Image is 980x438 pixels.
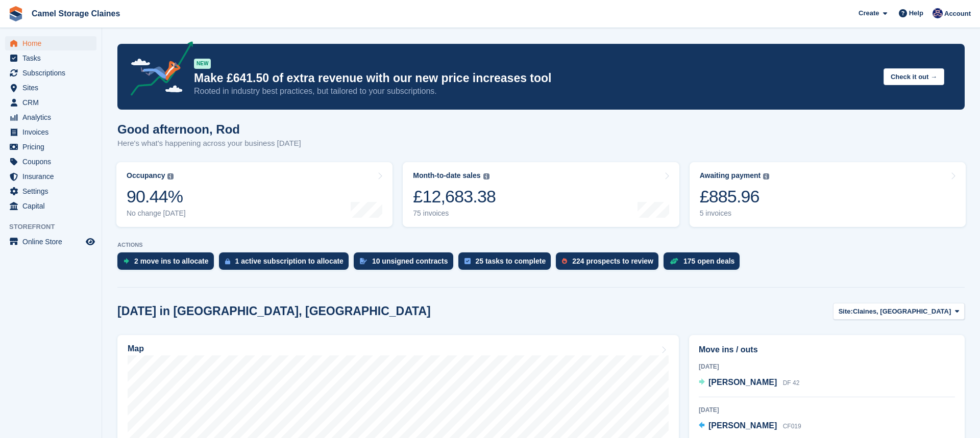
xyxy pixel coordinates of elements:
[122,41,193,99] img: price-adjustments-announcement-icon-8257ccfd72463d97f412b2fc003d46551f7dbcb40ab6d574587a9cd5c0d94...
[700,209,770,218] div: 5 invoices
[464,258,471,264] img: task-75834270c22a3079a89374b754ae025e5fb1db73e45f91037f5363f120a921f8.svg
[5,125,96,139] a: menu
[22,95,84,110] span: CRM
[5,235,96,249] a: menu
[219,252,354,275] a: 1 active subscription to allocate
[22,110,84,124] span: Analytics
[127,209,186,218] div: No change [DATE]
[127,186,186,207] div: 90.44%
[194,71,875,86] p: Make £641.50 of extra revenue with our new price increases tool
[403,162,679,227] a: Month-to-date sales £12,683.38 75 invoices
[5,36,96,50] a: menu
[670,257,678,265] img: deal-1b604bf984904fb50ccaf53a9ad4b4a5d6e5aea283cecdc64d6e3604feb123c2.svg
[690,162,966,227] a: Awaiting payment £885.96 5 invoices
[933,8,943,18] img: Rod
[783,423,801,430] span: CF019
[5,199,96,213] a: menu
[5,110,96,124] a: menu
[117,252,219,275] a: 2 move ins to allocate
[413,209,496,218] div: 75 invoices
[476,257,546,265] div: 25 tasks to complete
[5,51,96,65] a: menu
[859,8,879,18] span: Create
[5,184,96,198] a: menu
[700,186,770,207] div: £885.96
[5,81,96,95] a: menu
[944,9,971,19] span: Account
[5,66,96,80] a: menu
[9,222,102,232] span: Storefront
[699,420,801,433] a: [PERSON_NAME] CF019
[839,306,853,317] span: Site:
[5,140,96,154] a: menu
[22,51,84,65] span: Tasks
[117,122,301,136] h1: Good afternoon, Rod
[909,8,923,18] span: Help
[699,405,955,415] div: [DATE]
[699,376,799,390] a: [PERSON_NAME] DF 42
[354,252,458,275] a: 10 unsigned contracts
[127,171,165,180] div: Occupancy
[22,81,84,95] span: Sites
[664,252,745,275] a: 175 open deals
[194,59,211,69] div: NEW
[413,171,480,180] div: Month-to-date sales
[116,162,393,227] a: Occupancy 90.44% No change [DATE]
[708,378,777,387] span: [PERSON_NAME]
[700,171,761,180] div: Awaiting payment
[235,257,344,265] div: 1 active subscription to allocate
[128,344,144,353] h2: Map
[483,173,489,179] img: icon-info-grey-7440780725fd019a000dd9b08b2336e03edf1995a4989e88bcd33f0948082b44.svg
[194,86,875,97] p: Rooted in industry best practices, but tailored to your subscriptions.
[167,173,174,179] img: icon-info-grey-7440780725fd019a000dd9b08b2336e03edf1995a4989e88bcd33f0948082b44.svg
[22,140,84,154] span: Pricing
[708,421,777,430] span: [PERSON_NAME]
[5,154,96,169] a: menu
[22,235,84,249] span: Online Store
[22,66,84,80] span: Subscriptions
[22,184,84,198] span: Settings
[458,252,556,275] a: 25 tasks to complete
[699,344,955,356] h2: Move ins / outs
[117,138,301,149] p: Here's what's happening across your business [DATE]
[360,258,367,264] img: contract_signature_icon-13c848040528278c33f63329250d36e43548de30e8caae1d1a13099fd9432cc5.svg
[22,36,84,50] span: Home
[5,169,96,184] a: menu
[22,199,84,213] span: Capital
[117,242,965,248] p: ACTIONS
[699,362,955,371] div: [DATE]
[134,257,209,265] div: 2 move ins to allocate
[683,257,734,265] div: 175 open deals
[562,258,567,264] img: prospect-51fa495bee0391a8d652442698ab0144808aea92771e9ea1ae160a38d050c398.svg
[763,173,769,179] img: icon-info-grey-7440780725fd019a000dd9b08b2336e03edf1995a4989e88bcd33f0948082b44.svg
[117,304,431,318] h2: [DATE] in [GEOGRAPHIC_DATA], [GEOGRAPHIC_DATA]
[413,186,496,207] div: £12,683.38
[833,303,965,320] button: Site: Claines, [GEOGRAPHIC_DATA]
[84,236,96,248] a: Preview store
[22,169,84,184] span: Insurance
[853,306,951,317] span: Claines, [GEOGRAPHIC_DATA]
[8,6,23,21] img: stora-icon-8386f47178a22dfd0bd8f6a31ec36ba5ce8667c1dd55bd0f319d3a0aa187defe.svg
[572,257,653,265] div: 224 prospects to review
[22,125,84,139] span: Invoices
[372,257,448,265] div: 10 unsigned contracts
[783,379,800,387] span: DF 42
[22,154,84,169] span: Coupons
[124,258,129,264] img: move_ins_to_allocate_icon-fdf77a2bb77ea45bf5b3d319d69a93e2d87916cf1d5bf7949dd705db3b84f3ca.svg
[884,68,944,85] button: Check it out →
[28,5,124,22] a: Camel Storage Claines
[225,258,230,265] img: active_subscription_to_allocate_icon-d502201f5373d7db506a760aba3b589e785aa758c864c3986d89f69b8ff3...
[5,95,96,110] a: menu
[556,252,664,275] a: 224 prospects to review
